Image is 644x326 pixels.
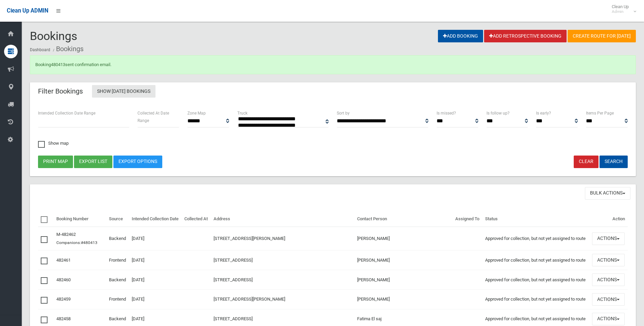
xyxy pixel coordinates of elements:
[56,277,71,282] a: 482460
[214,236,285,241] a: [STREET_ADDRESS][PERSON_NAME]
[113,156,162,168] a: Export Options
[574,156,599,168] a: Clear
[484,30,567,42] a: Add Retrospective Booking
[129,290,182,309] td: [DATE]
[600,156,628,168] button: Search
[106,250,129,270] td: Frontend
[568,30,636,42] a: Create route for [DATE]
[354,250,453,270] td: [PERSON_NAME]
[30,29,77,43] span: Bookings
[7,7,48,14] span: Clean Up ADMIN
[592,273,625,286] button: Actions
[354,290,453,309] td: [PERSON_NAME]
[482,290,589,309] td: Approved for collection, but not yet assigned to route
[129,250,182,270] td: [DATE]
[106,211,129,227] th: Source
[592,293,625,306] button: Actions
[589,211,628,227] th: Action
[592,232,625,245] button: Actions
[51,62,65,67] a: 480413
[106,290,129,309] td: Frontend
[92,85,155,98] a: Show [DATE] Bookings
[38,156,73,168] button: Print map
[237,109,247,117] label: Truck
[354,211,453,227] th: Contact Person
[592,313,625,325] button: Actions
[81,240,97,245] a: #480413
[182,211,211,227] th: Collected At
[214,277,253,282] a: [STREET_ADDRESS]
[30,55,636,74] div: Booking sent confirmation email.
[129,270,182,290] td: [DATE]
[482,227,589,250] td: Approved for collection, but not yet assigned to route
[129,227,182,250] td: [DATE]
[56,232,76,237] a: M-482462
[214,316,253,321] a: [STREET_ADDRESS]
[482,270,589,290] td: Approved for collection, but not yet assigned to route
[106,227,129,250] td: Backend
[592,254,625,266] button: Actions
[482,250,589,270] td: Approved for collection, but not yet assigned to route
[211,211,354,227] th: Address
[74,156,112,168] button: Export list
[54,211,106,227] th: Booking Number
[482,211,589,227] th: Status
[56,316,71,321] a: 482458
[56,240,98,245] small: Companions:
[585,187,630,200] button: Bulk Actions
[38,141,69,145] span: Show map
[56,297,71,302] a: 482459
[608,4,636,14] span: Clean Up
[30,85,91,98] header: Filter Bookings
[129,211,182,227] th: Intended Collection Date
[354,227,453,250] td: [PERSON_NAME]
[438,30,483,42] a: Add Booking
[612,9,629,14] small: Admin
[214,258,253,263] a: [STREET_ADDRESS]
[214,297,285,302] a: [STREET_ADDRESS][PERSON_NAME]
[51,43,84,55] li: Bookings
[106,270,129,290] td: Backend
[453,211,482,227] th: Assigned To
[30,47,50,52] a: Dashboard
[354,270,453,290] td: [PERSON_NAME]
[56,258,71,263] a: 482461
